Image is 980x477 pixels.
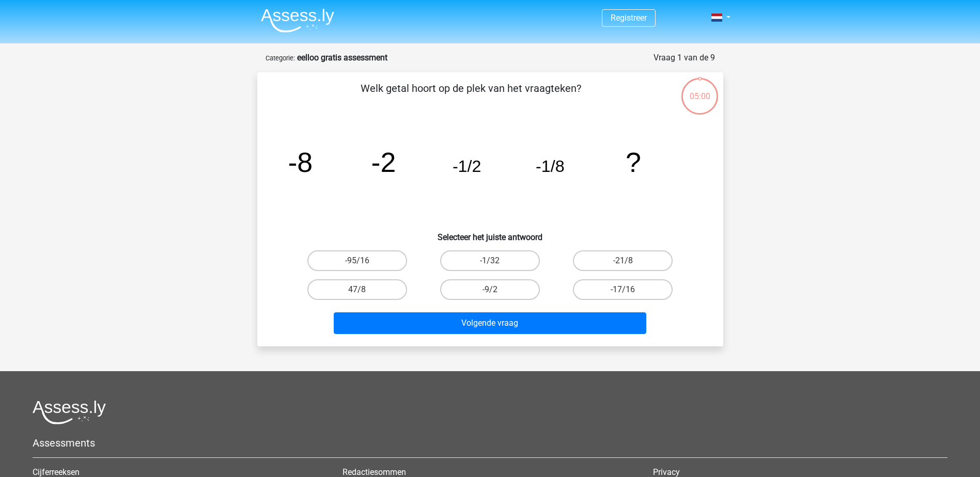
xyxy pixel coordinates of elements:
[343,467,406,477] a: Redactiesommen
[297,53,387,62] strong: eelloo gratis assessment
[680,77,719,103] div: 05:00
[274,81,668,112] p: Welk getal hoort op de plek van het vraagteken?
[573,250,673,271] label: -21/8
[307,250,407,271] label: -95/16
[33,400,106,424] img: Assessly logo
[536,157,565,176] tspan: -1/8
[274,224,707,242] h6: Selecteer het juiste antwoord
[266,54,295,62] small: Categorie:
[307,279,407,300] label: 47/8
[288,147,313,178] tspan: -8
[334,312,646,334] button: Volgende vraag
[261,8,334,33] img: Assessly
[440,250,540,271] label: -1/32
[33,437,947,449] h5: Assessments
[626,147,641,178] tspan: ?
[654,52,715,64] div: Vraag 1 van de 9
[33,467,80,477] a: Cijferreeksen
[653,467,680,477] a: Privacy
[371,147,396,178] tspan: -2
[452,157,481,176] tspan: -1/2
[440,279,540,300] label: -9/2
[573,279,673,300] label: -17/16
[611,13,647,23] a: Registreer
